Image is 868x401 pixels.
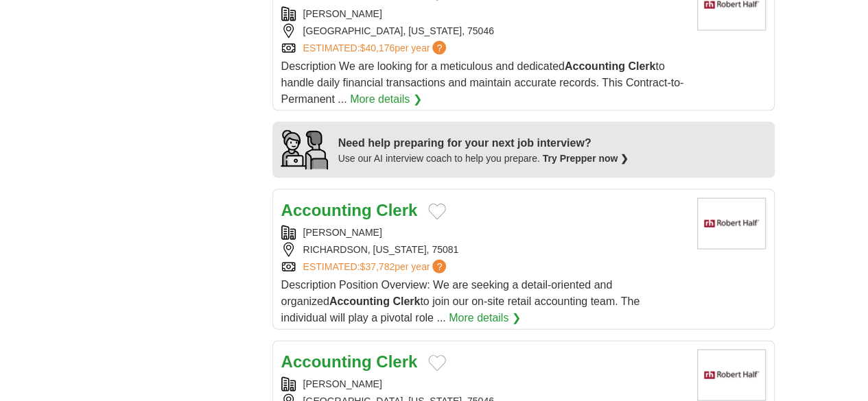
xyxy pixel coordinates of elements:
img: Robert Half logo [697,198,766,250]
strong: Accounting [281,352,372,371]
span: $40,176 [360,42,395,53]
span: ? [432,260,446,274]
div: Use our AI interview coach to help you prepare. [338,151,629,166]
a: ESTIMATED:$37,782per year? [303,260,449,274]
a: [PERSON_NAME] [303,378,382,389]
span: $37,782 [360,261,395,272]
a: [PERSON_NAME] [303,8,382,19]
button: Add to favorite jobs [428,355,446,372]
strong: Clerk [628,60,655,72]
strong: Clerk [376,352,417,371]
button: Add to favorite jobs [428,204,446,220]
strong: Accounting [565,60,625,72]
span: Description Position Overview: We are seeking a detail-oriented and organized to join our on-site... [281,279,640,324]
a: ESTIMATED:$40,176per year? [303,41,449,56]
a: More details ❯ [449,310,521,326]
a: Try Prepper now ❯ [543,153,629,164]
span: ? [432,41,446,55]
a: Accounting Clerk [281,201,418,219]
strong: Clerk [376,201,417,219]
a: More details ❯ [350,91,422,108]
span: Description We are looking for a meticulous and dedicated to handle daily financial transactions ... [281,60,684,105]
img: Robert Half logo [697,350,766,401]
strong: Clerk [392,295,420,307]
a: Accounting Clerk [281,352,418,371]
div: Need help preparing for your next job interview? [338,135,629,151]
a: [PERSON_NAME] [303,227,382,238]
strong: Accounting [281,201,372,219]
div: RICHARDSON, [US_STATE], 75081 [281,243,686,257]
div: [GEOGRAPHIC_DATA], [US_STATE], 75046 [281,24,686,38]
strong: Accounting [329,295,390,307]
